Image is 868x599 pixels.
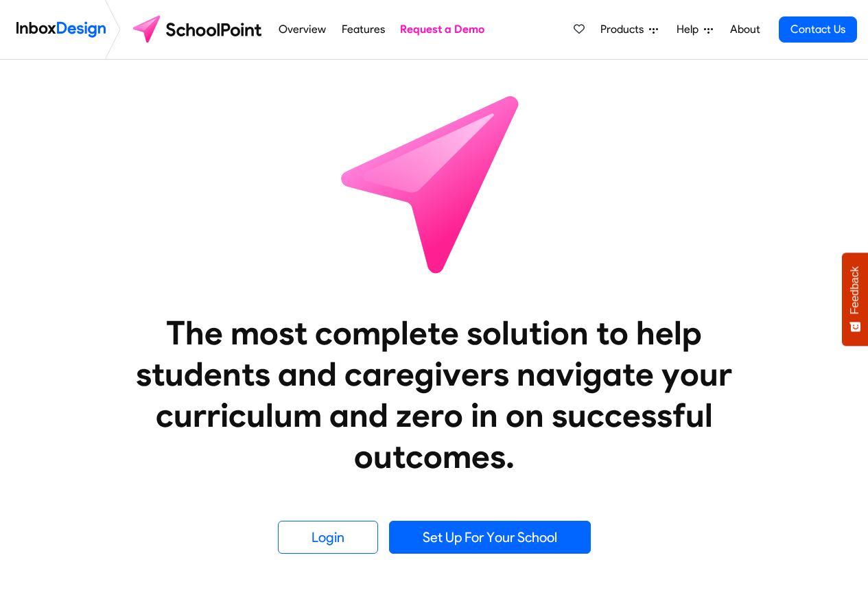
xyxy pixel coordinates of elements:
[842,252,868,346] button: Feedback - Show survey
[108,312,760,477] heading: The most complete solution to help students and caregivers navigate your curriculum and zero in o...
[671,16,718,43] a: Help
[726,16,764,43] a: About
[338,16,388,43] a: Features
[397,16,489,43] a: Request a Demo
[275,16,330,43] a: Overview
[677,21,704,38] span: Help
[600,21,649,38] span: Products
[779,16,857,43] a: Contact Us
[278,521,378,554] a: Login
[595,16,664,43] a: Products
[311,60,558,307] img: icon_schoolpoint.svg
[126,13,271,46] img: schoolpoint logo
[849,266,861,314] span: Feedback
[389,521,591,554] a: Set Up For Your School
